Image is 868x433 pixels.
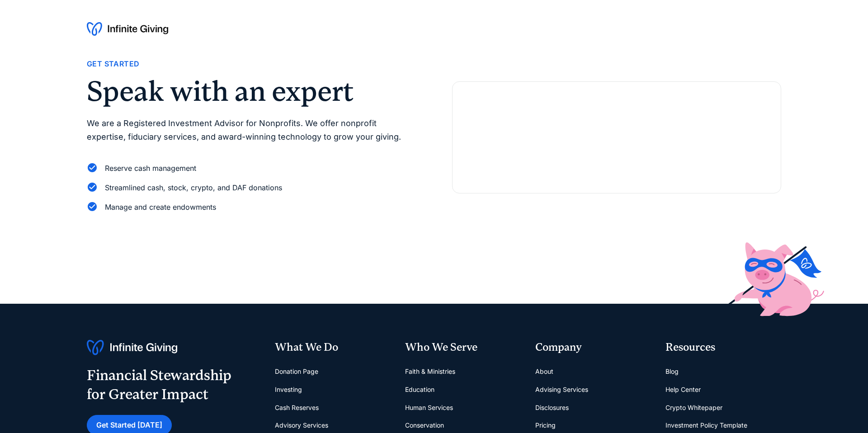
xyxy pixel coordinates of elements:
[535,340,651,355] div: Company
[535,399,569,417] a: Disclosures
[665,399,722,417] a: Crypto Whitepaper
[665,381,701,399] a: Help Center
[405,399,453,417] a: Human Services
[87,117,416,144] p: We are a Registered Investment Advisor for Nonprofits. We offer nonprofit expertise, fiduciary se...
[87,58,139,70] div: Get Started
[275,362,318,381] a: Donation Page
[105,182,282,194] div: Streamlined cash, stock, crypto, and DAF donations
[275,399,319,417] a: Cash Reserves
[105,201,216,213] div: Manage and create endowments
[535,362,553,381] a: About
[275,340,391,355] div: What We Do
[665,340,781,355] div: Resources
[405,340,521,355] div: Who We Serve
[535,381,588,399] a: Advising Services
[275,381,302,399] a: Investing
[405,362,455,381] a: Faith & Ministries
[467,111,766,179] iframe: Form 0
[105,162,196,174] div: Reserve cash management
[87,77,416,105] h2: Speak with an expert
[665,362,679,381] a: Blog
[405,381,434,399] a: Education
[87,366,231,404] div: Financial Stewardship for Greater Impact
